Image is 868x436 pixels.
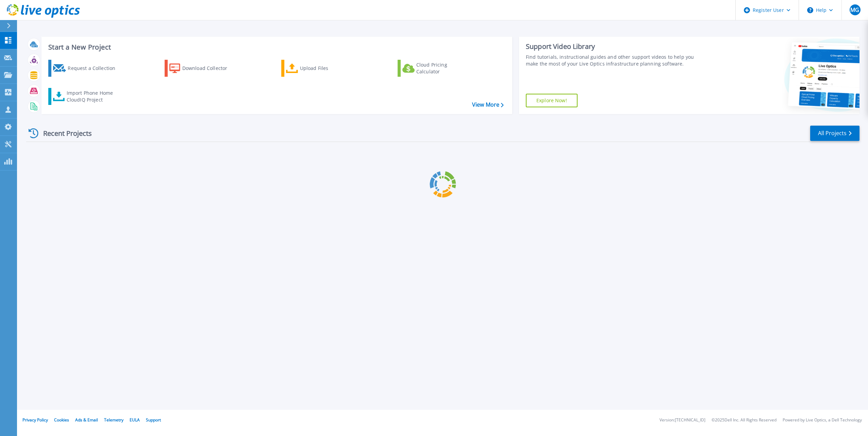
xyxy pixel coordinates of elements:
li: Version: [TECHNICAL_ID] [660,418,705,422]
a: Cloud Pricing Calculator [398,60,473,77]
a: Privacy Policy [22,417,48,423]
div: Download Collector [182,61,237,75]
div: Find tutorials, instructional guides and other support videos to help you make the most of your L... [526,54,702,67]
li: Powered by Live Optics, a Dell Technology [783,418,862,422]
a: Telemetry [104,417,123,423]
div: Cloud Pricing Calculator [416,61,471,75]
a: Request a Collection [48,60,124,77]
li: © 2025 Dell Inc. All Rights Reserved [712,418,777,422]
h3: Start a New Project [48,43,503,51]
div: Recent Projects [26,125,101,142]
div: Import Phone Home CloudIQ Project [67,90,120,103]
a: EULA [130,417,140,423]
span: MG [850,7,859,13]
a: Upload Files [281,60,357,77]
a: All Projects [810,126,859,141]
a: View More [472,102,504,108]
a: Explore Now! [526,94,578,107]
a: Download Collector [165,60,240,77]
div: Request a Collection [68,61,122,75]
a: Ads & Email [75,417,98,423]
div: Upload Files [300,61,354,75]
a: Support [146,417,161,423]
a: Cookies [54,417,69,423]
div: Support Video Library [526,42,702,51]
